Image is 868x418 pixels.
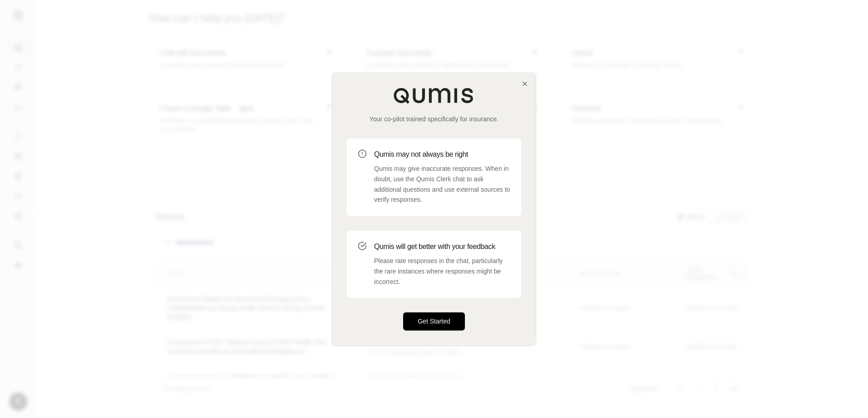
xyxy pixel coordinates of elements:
h3: Qumis will get better with your feedback [374,241,510,252]
p: Qumis may give inaccurate responses. When in doubt, use the Qumis Clerk chat to ask additional qu... [374,164,510,205]
h3: Qumis may not always be right [374,149,510,160]
button: Get Started [403,313,465,331]
img: Qumis Logo [393,87,475,104]
p: Your co-pilot trained specifically for insurance. [347,114,521,124]
p: Please rate responses in the chat, particularly the rare instances where responses might be incor... [374,256,510,287]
